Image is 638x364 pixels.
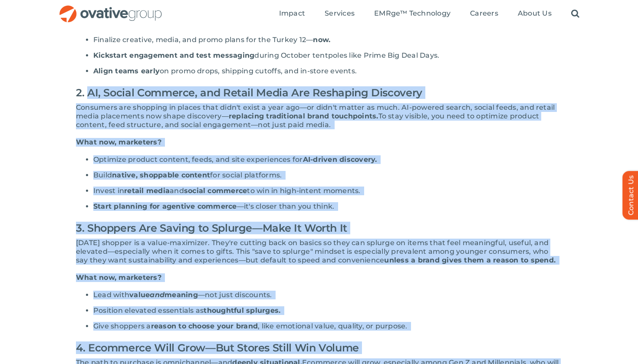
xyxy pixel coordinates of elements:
span: native, shoppable content [112,171,210,179]
a: Search [571,9,579,19]
span: [DATE] shopper is a value-maximizer. They're cutting back on basics so they can splurge on items ... [76,239,549,264]
span: To stay visible, you need to optimize product content, feed structure, and social engagement—not ... [76,112,539,129]
span: Optimize product content, feeds, and site experiences for [93,155,303,164]
h2: 3. Shoppers Are Saving to Splurge—Make It Worth It [76,218,562,239]
span: EMRge™ Technology [374,9,451,18]
span: Invest in [93,187,124,195]
span: now. [313,36,330,44]
span: Start planning for agentive commerce [93,202,237,210]
span: social commerce [184,187,247,195]
h2: 2. AI, Social Commerce, and Retail Media Are Reshaping Discovery [76,82,562,103]
span: replacing traditional brand touchpoints. [229,112,378,120]
span: Lead with [93,291,129,299]
span: during October tentpoles like Prime Big Deal Days. [254,51,439,59]
h2: 4. Ecommerce Will Grow—But Stores Still Win Volume [76,338,562,358]
span: —it's closer than you think. [237,202,335,210]
span: for social platforms. [210,171,282,179]
span: Finalize creative, media, and promo plans for the Turkey 12— [93,36,313,44]
span: Kickstart engagement and test messaging [93,51,254,59]
span: Services [325,9,355,18]
span: and [170,187,184,195]
a: About Us [518,9,552,19]
span: Position elevated essentials as [93,306,204,315]
span: value [129,291,150,299]
a: Impact [279,9,305,19]
a: EMRge™ Technology [374,9,451,19]
a: OG_Full_horizontal_RGB [59,4,163,13]
span: AI-driven discovery. [303,155,377,164]
span: thoughtful splurges. [204,306,280,315]
span: About Us [518,9,552,18]
span: , like emotional value, quality, or purpose. [258,322,408,330]
span: reason to choose your brand [151,322,258,330]
a: Careers [470,9,498,19]
span: to win in high-intent moments. [247,187,360,195]
span: Impact [279,9,305,18]
span: Align teams early [93,67,160,75]
span: on promo drops, shipping cutoffs, and in-store events. [160,67,357,75]
span: What now, marketers? [76,273,161,282]
a: Services [325,9,355,19]
span: —not just discounts. [198,291,272,299]
span: Build [93,171,112,179]
span: Careers [470,9,498,18]
span: What now, marketers? [76,138,161,146]
span: unless a brand gives them a reason to spend. [384,256,556,264]
span: and [150,291,164,299]
span: retail media [124,187,170,195]
span: Consumers are shopping in places that didn't exist a year ago—or didn't matter as much. AI-powere... [76,103,555,120]
span: Give shoppers a [93,322,151,330]
span: meaning [164,291,198,299]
